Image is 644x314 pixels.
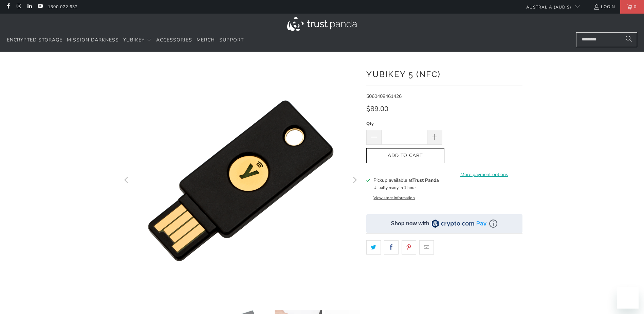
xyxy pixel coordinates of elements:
[384,240,399,255] a: Share this on Facebook
[7,32,244,48] nav: Translation missing: en.navigation.header.main_nav
[366,240,381,255] a: Share this on Twitter
[197,32,215,48] a: Merch
[197,37,215,43] span: Merch
[287,17,357,31] img: Trust Panda Australia
[123,37,145,43] span: YubiKey
[26,4,32,10] a: Trust Panda Australia on LinkedIn
[366,148,444,163] button: Add to Cart
[219,37,244,43] span: Support
[16,4,21,10] a: Trust Panda Australia on Instagram
[48,3,78,11] a: 1300 072 632
[373,153,437,159] span: Add to Cart
[219,32,244,48] a: Support
[156,32,192,48] a: Accessories
[37,4,43,10] a: Trust Panda Australia on YouTube
[593,3,615,11] a: Login
[373,195,415,200] button: View store information
[123,32,152,48] summary: YubiKey
[366,67,522,81] h1: YubiKey 5 (NFC)
[419,240,434,255] a: Email this to a friend
[576,32,637,47] input: Search...
[412,177,439,184] b: Trust Panda
[402,240,416,255] a: Share this on Pinterest
[373,185,416,190] small: Usually ready in 1 hour
[620,32,637,47] button: Search
[373,177,439,184] h3: Pickup available at
[391,220,429,227] div: Shop now with
[366,120,442,127] label: Qty
[7,32,62,48] a: Encrypted Storage
[122,62,132,300] button: Previous
[349,62,360,300] button: Next
[67,37,119,43] span: Mission Darkness
[122,62,360,300] a: YubiKey 5 (NFC) - Trust Panda
[67,32,119,48] a: Mission Darkness
[446,171,522,178] a: More payment options
[617,287,639,309] iframe: Button to launch messaging window
[366,93,402,100] span: 5060408461426
[366,104,388,114] span: $89.00
[156,37,192,43] span: Accessories
[7,37,62,43] span: Encrypted Storage
[5,4,11,10] a: Trust Panda Australia on Facebook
